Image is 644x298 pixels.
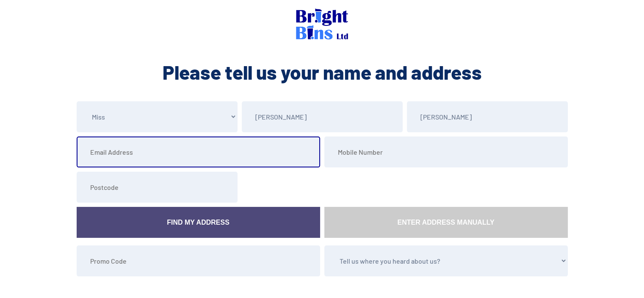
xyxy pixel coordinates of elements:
input: Postcode [77,172,238,203]
h2: Please tell us your name and address [75,59,570,85]
a: Find My Address [77,207,320,238]
input: First Name [242,101,403,132]
input: Mobile Number [324,136,568,167]
input: Promo Code [77,245,320,276]
a: Enter Address Manually [324,207,568,238]
input: Last Name [407,101,568,132]
input: Email Address [77,136,320,167]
